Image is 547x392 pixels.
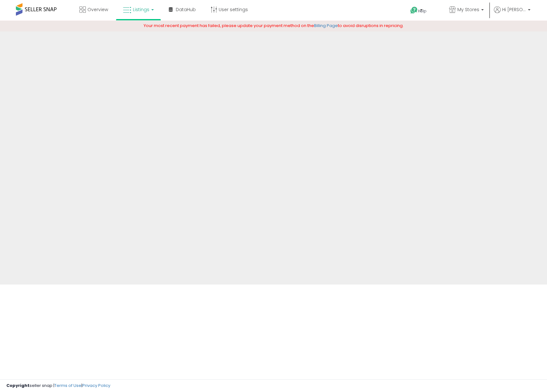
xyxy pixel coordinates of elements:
[418,8,427,14] span: Help
[144,23,404,29] span: Your most recent payment has failed, please update your payment method on the to avoid disruption...
[494,6,530,21] a: Hi [PERSON_NAME]
[457,6,479,13] span: My Stores
[133,6,149,13] span: Listings
[87,6,108,13] span: Overview
[405,2,439,21] a: Help
[410,6,418,14] i: Get Help
[314,23,338,29] a: Billing Page
[176,6,196,13] span: DataHub
[502,6,526,13] span: Hi [PERSON_NAME]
